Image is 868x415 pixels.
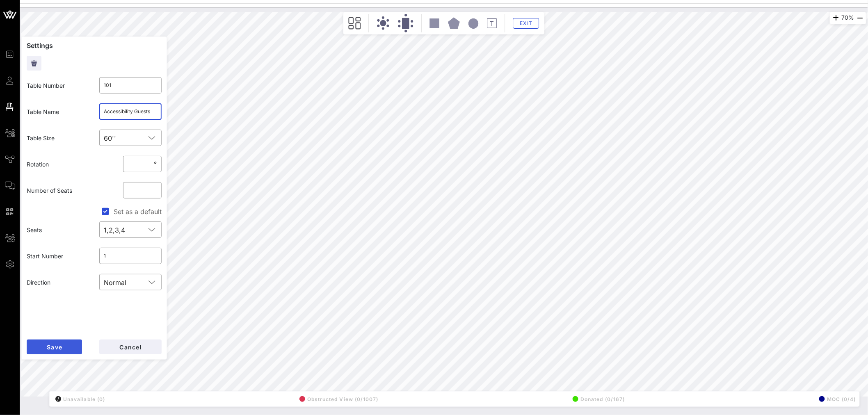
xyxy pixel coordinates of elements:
[22,76,94,95] div: Table Number
[152,160,157,168] div: °
[99,221,162,238] div: 1,2,3,4
[99,274,162,290] div: Normal
[104,279,127,286] div: Normal
[22,221,94,239] div: Seats
[27,56,41,71] button: Delete Table
[830,12,866,24] div: 70%
[119,344,142,351] span: Cancel
[104,135,116,142] div: 60''
[22,181,94,200] div: Number of Seats
[22,247,94,265] div: Start Number
[99,340,162,354] button: Cancel
[22,103,94,121] div: Table Name
[99,130,162,146] div: 60''
[22,155,94,173] div: Rotation
[27,340,82,354] button: Save
[46,344,62,351] span: Save
[22,273,94,292] div: Direction
[22,129,94,147] div: Table Size
[513,18,539,29] button: Exit
[114,207,162,216] label: Set as a default
[104,226,126,234] div: 1,2,3,4
[27,42,162,49] p: Settings
[519,20,534,26] span: Exit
